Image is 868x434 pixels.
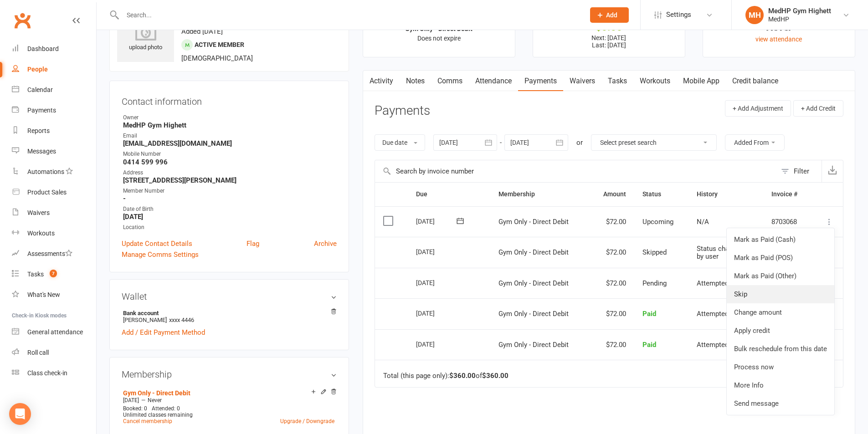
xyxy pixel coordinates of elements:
div: Owner [123,113,337,122]
a: Flag [247,238,259,249]
span: Gym Only - Direct Debit [498,248,569,256]
div: [DATE] [416,214,458,228]
div: [DATE] [416,337,458,351]
div: MH [745,6,764,24]
div: General attendance [27,328,83,336]
a: Messages [12,141,96,162]
td: $72.00 [589,298,634,329]
div: [DATE] [416,276,458,290]
strong: [STREET_ADDRESS][PERSON_NAME] [123,176,337,184]
span: Attempted once [697,310,745,318]
td: $72.00 [589,206,634,237]
a: Comms [431,71,469,92]
a: Send message [727,394,834,413]
span: Never [148,397,162,403]
div: People [27,66,48,73]
div: Roll call [27,349,49,356]
div: [DATE] [416,245,458,259]
a: Tasks [601,71,633,92]
span: Upcoming [642,218,673,226]
strong: $360.00 [449,372,476,380]
div: What's New [27,291,60,298]
div: Mobile Number [123,150,337,158]
input: Search... [120,9,578,21]
div: $0.00 [541,22,677,32]
a: Product Sales [12,182,96,203]
div: Address [123,168,337,177]
a: Tasks 7 [12,264,96,285]
h3: Contact information [122,93,337,107]
a: Waivers [563,71,601,92]
a: Mark as Paid (POS) [727,249,834,267]
div: Class check-in [27,369,67,377]
th: Amount [589,183,634,206]
div: [DATE] [416,306,458,320]
strong: [DATE] [123,213,337,221]
span: [DEMOGRAPHIC_DATA] [181,54,253,62]
span: Paid [642,341,656,349]
strong: [EMAIL_ADDRESS][DOMAIN_NAME] [123,139,337,148]
div: Filter [794,166,809,177]
span: Paid [642,310,656,318]
span: Booked: 0 [123,405,147,412]
a: Skip [727,285,834,303]
span: Status changed by user [697,245,744,260]
a: Automations [12,162,96,182]
div: Messages [27,148,56,155]
a: Change amount [727,303,834,322]
a: Calendar [12,80,96,100]
span: Attempted once [697,279,745,287]
span: xxxx 4446 [169,317,194,323]
div: Never [711,22,847,32]
input: Search by invoice number [375,160,776,182]
div: MedHP Gym Highett [768,7,831,15]
button: Added From [725,134,785,151]
a: Update Contact Details [122,238,192,249]
a: What's New [12,285,96,305]
div: Assessments [27,250,72,257]
div: Email [123,132,337,140]
a: Payments [518,71,563,92]
a: Bulk reschedule from this date [727,340,834,358]
div: Total (this page only): of [383,372,508,380]
div: Automations [27,168,64,175]
span: Pending [642,279,667,287]
div: Tasks [27,271,44,278]
strong: $360.00 [482,372,508,380]
span: Unlimited classes remaining [123,412,193,418]
a: People [12,59,96,80]
a: Credit balance [726,71,785,92]
a: General attendance kiosk mode [12,322,96,342]
span: Skipped [642,248,667,256]
a: Process now [727,358,834,376]
h3: Payments [375,104,430,118]
div: Waivers [27,209,50,216]
button: Add [590,7,629,23]
a: Notes [400,71,431,92]
a: Payments [12,100,96,121]
div: Open Intercom Messenger [9,403,31,425]
div: — [121,397,337,404]
td: $72.00 [589,237,634,268]
a: Waivers [12,203,96,223]
span: Attended: 0 [152,405,180,412]
span: Gym Only - Direct Debit [498,218,569,226]
div: Payments [27,107,56,114]
div: Location [123,223,337,232]
td: 8703068 [763,206,812,237]
a: Roll call [12,342,96,363]
a: Attendance [469,71,518,92]
div: Member Number [123,187,337,195]
td: $72.00 [589,268,634,299]
th: Invoice # [763,183,812,206]
a: Mark as Paid (Cash) [727,230,834,249]
a: Upgrade / Downgrade [280,418,334,424]
button: Due date [375,134,425,151]
a: Mark as Paid (Other) [727,267,834,285]
div: upload photo [117,22,174,52]
th: Membership [490,183,590,206]
span: Add [606,11,617,19]
div: Calendar [27,86,53,93]
a: Workouts [633,71,677,92]
div: or [576,137,583,148]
